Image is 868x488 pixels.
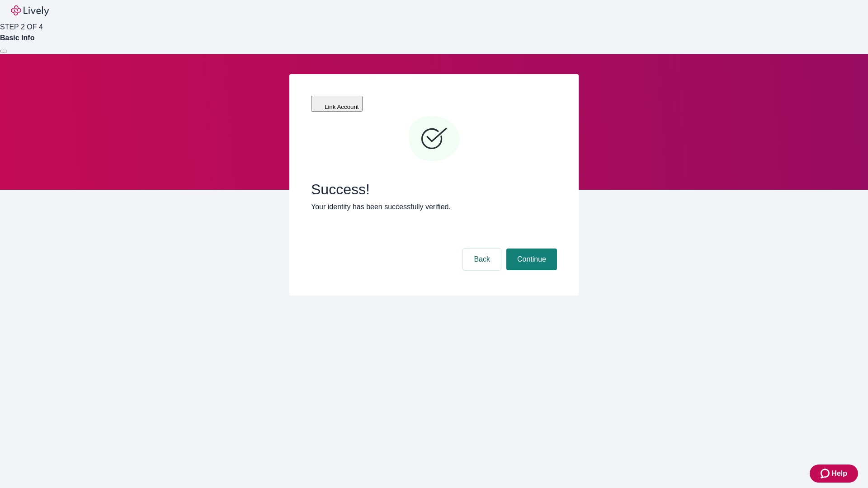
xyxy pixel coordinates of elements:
button: Zendesk support iconHelp [810,465,858,483]
button: Back [463,249,501,270]
svg: Zendesk support icon [821,468,831,479]
button: Link Account [311,96,363,112]
span: Success! [311,181,557,198]
span: Help [831,468,847,479]
button: Continue [506,249,557,270]
img: Lively [11,5,49,16]
svg: Checkmark icon [407,112,461,166]
p: Your identity has been successfully verified. [311,202,557,212]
